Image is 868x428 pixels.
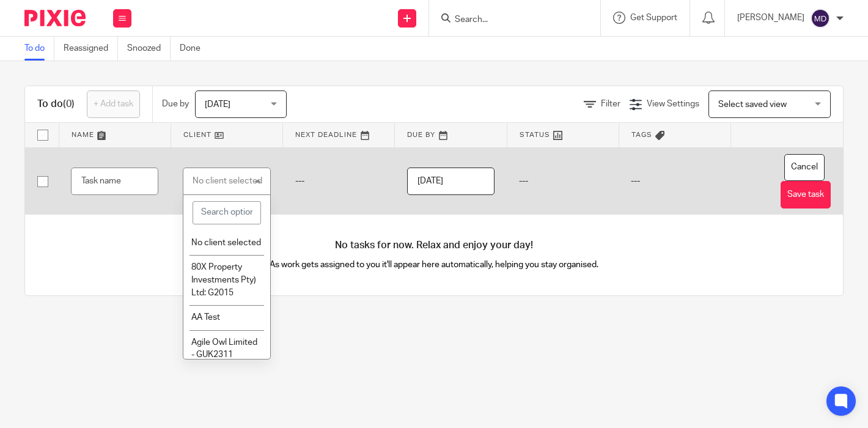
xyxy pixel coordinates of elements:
span: No client selected [191,238,261,247]
a: Reassigned [64,37,118,61]
td: --- [283,147,395,215]
span: Agile Owl Limited - GUK2311 [191,338,257,360]
span: (0) [63,99,75,109]
p: As work gets assigned to you it'll appear here automatically, helping you stay organised. [230,259,639,271]
span: Filter [601,100,620,108]
span: Tags [631,131,652,138]
h4: No tasks for now. Relax and enjoy your day! [25,239,843,252]
button: Save task [781,181,831,208]
input: Pick a date [407,168,495,195]
a: To do [24,37,54,61]
span: [DATE] [205,100,230,109]
a: Snoozed [127,37,171,61]
div: No client selected [193,177,262,185]
input: Search options... [193,201,260,224]
span: AA Test [191,313,220,322]
span: View Settings [647,100,699,108]
td: --- [619,147,730,215]
input: Search [454,15,564,26]
span: Get Support [630,13,677,22]
p: [PERSON_NAME] [737,12,804,24]
input: Task name [71,168,158,195]
p: Due by [162,98,189,110]
a: + Add task [87,90,140,118]
img: Pixie [24,10,86,26]
span: Select saved view [718,100,787,109]
button: Cancel [784,154,825,182]
span: 80X Property Investments Pty) Ltd: G2015 [191,263,256,297]
img: svg%3E [811,9,830,28]
h1: To do [37,98,75,111]
a: Done [180,37,210,61]
td: --- [507,147,619,215]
